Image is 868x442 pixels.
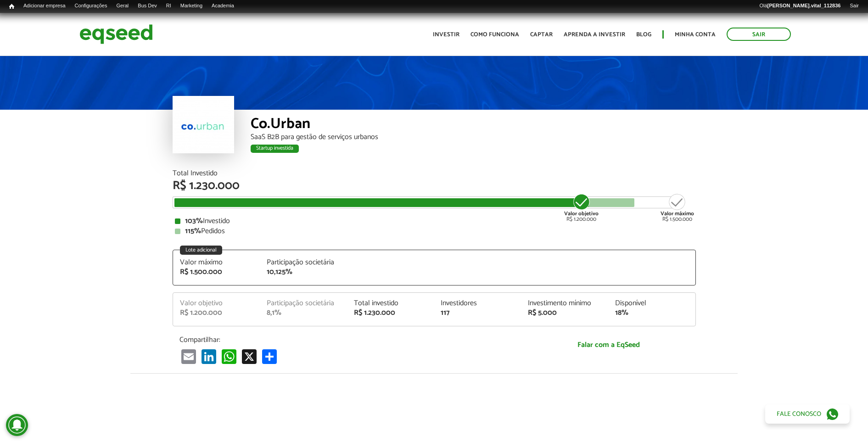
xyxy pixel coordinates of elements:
a: Olá[PERSON_NAME].vital_112836 [755,2,845,10]
div: Total investido [354,300,427,307]
div: 117 [441,309,514,317]
div: R$ 1.200.000 [180,309,253,317]
a: Marketing [176,2,207,10]
div: R$ 1.500.000 [661,193,694,222]
div: Total Investido [173,170,696,177]
a: LinkedIn [200,349,218,364]
a: X [240,349,258,364]
a: Falar com a EqSeed [528,336,689,354]
a: Blog [636,32,651,38]
p: Compartilhar: [179,336,515,344]
a: Minha conta [675,32,716,38]
a: RI [162,2,176,10]
a: Academia [207,2,239,10]
a: Fale conosco [765,404,850,424]
strong: [PERSON_NAME].vital_112836 [767,3,841,8]
a: Investir [433,32,459,38]
a: Como funciona [470,32,519,38]
div: Pedidos [175,228,694,235]
div: Startup investida [251,145,299,153]
strong: 115% [185,225,201,237]
a: Email [179,349,198,364]
div: Investidores [441,300,514,307]
a: Sair [845,2,863,10]
div: Participação societária [267,259,340,266]
div: R$ 1.230.000 [354,309,427,317]
a: Aprenda a investir [564,32,625,38]
div: R$ 1.200.000 [564,193,599,222]
div: Investimento mínimo [528,300,601,307]
div: Investido [175,218,694,225]
a: Configurações [70,2,112,10]
a: Bus Dev [133,2,162,10]
div: R$ 1.500.000 [180,269,253,276]
div: Valor objetivo [180,300,253,307]
a: Sair [727,28,791,41]
div: Disponível [615,300,689,307]
a: Início [5,2,19,11]
strong: Valor objetivo [564,209,599,218]
span: Início [9,3,14,10]
strong: Valor máximo [661,209,694,218]
a: Compartilhar [260,349,279,364]
a: Captar [530,32,553,38]
div: SaaS B2B para gestão de serviços urbanos [251,134,696,141]
div: Co.Urban [251,117,696,134]
div: Valor máximo [180,259,253,266]
strong: 103% [185,215,203,227]
div: Lote adicional [180,246,222,255]
a: Adicionar empresa [19,2,70,10]
div: 10,125% [267,269,340,276]
a: WhatsApp [220,349,238,364]
div: R$ 1.230.000 [173,180,696,192]
a: Geral [112,2,133,10]
div: 18% [615,309,689,317]
div: 8,1% [267,309,340,317]
div: Participação societária [267,300,340,307]
img: EqSeed [79,22,153,46]
div: R$ 5.000 [528,309,601,317]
